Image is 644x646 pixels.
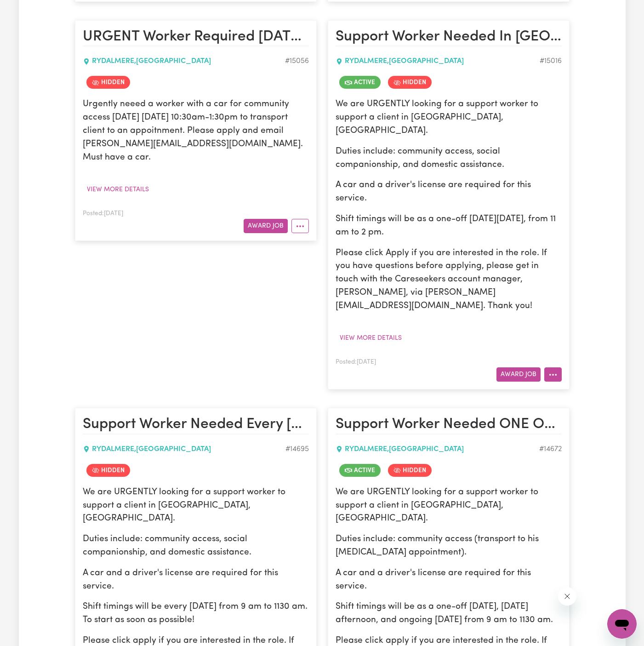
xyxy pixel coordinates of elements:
p: Duties include: community access, social companionship, and domestic assistance. [336,145,562,172]
span: Posted: [DATE] [336,359,376,365]
button: Award Job [244,219,288,233]
span: Job is hidden [86,464,130,477]
span: Need any help? [6,6,56,14]
span: Job is hidden [388,76,432,89]
button: More options [544,367,562,382]
div: RYDALMERE , [GEOGRAPHIC_DATA] [83,56,285,67]
span: Job is hidden [388,464,432,477]
iframe: Button to launch messaging window [607,609,637,639]
p: We are URGENTLY looking for a support worker to support a client in [GEOGRAPHIC_DATA], [GEOGRAPHI... [336,98,562,137]
span: Job is active [339,76,381,89]
h2: Support Worker Needed In Rydalmere, NSW [336,28,562,46]
span: Job is active [339,464,381,477]
p: A car and a driver's license are required for this service. [336,179,562,206]
div: Job ID #14695 [285,444,309,455]
p: A car and a driver's license are required for this service. [336,567,562,594]
button: View more details [83,183,153,197]
p: Urgently neeed a worker with a car for community access [DATE] [DATE] 10:30am-1:30pm to transport... [83,98,309,164]
p: Shift timings will be as a one-off [DATE], [DATE] afternoon, and ongoing [DATE] from 9 am to 1130... [336,600,562,627]
div: Job ID #15016 [540,56,562,67]
p: Duties include: community access, social companionship, and domestic assistance. [83,533,309,560]
div: RYDALMERE , [GEOGRAPHIC_DATA] [336,56,540,67]
p: A car and a driver's license are required for this service. [83,567,309,594]
button: View more details [336,331,406,345]
p: Please click Apply if you are interested in the role. If you have questions before applying, plea... [336,247,562,313]
p: Shift timings will be as a one-off [DATE][DATE], from 11 am to 2 pm. [336,213,562,240]
h2: Support Worker Needed ONE OFF on 10/07 Thursday And Ongoing Wednesday In Rydalmere, NSW. [336,416,562,434]
h2: Support Worker Needed Every Wednesday In Rydalmere, NSW [83,416,309,434]
div: RYDALMERE , [GEOGRAPHIC_DATA] [83,444,285,455]
span: Posted: [DATE] [83,211,123,217]
p: Shift timings will be every [DATE] from 9 am to 1130 am. To start as soon as possible! [83,600,309,627]
button: Award Job [496,367,541,382]
div: Job ID #15056 [285,56,309,67]
div: Job ID #14672 [539,444,562,455]
h2: URGENT Worker Required 9.9.25 Community Access [83,28,309,46]
p: We are URGENTLY looking for a support worker to support a client in [GEOGRAPHIC_DATA], [GEOGRAPHI... [336,486,562,526]
button: More options [291,219,309,233]
div: RYDALMERE , [GEOGRAPHIC_DATA] [336,444,539,455]
iframe: Close message [558,587,576,606]
p: We are URGENTLY looking for a support worker to support a client in [GEOGRAPHIC_DATA], [GEOGRAPHI... [83,486,309,526]
span: Job is hidden [86,76,130,89]
p: Duties include: community access (transport to his [MEDICAL_DATA] appointment). [336,533,562,560]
